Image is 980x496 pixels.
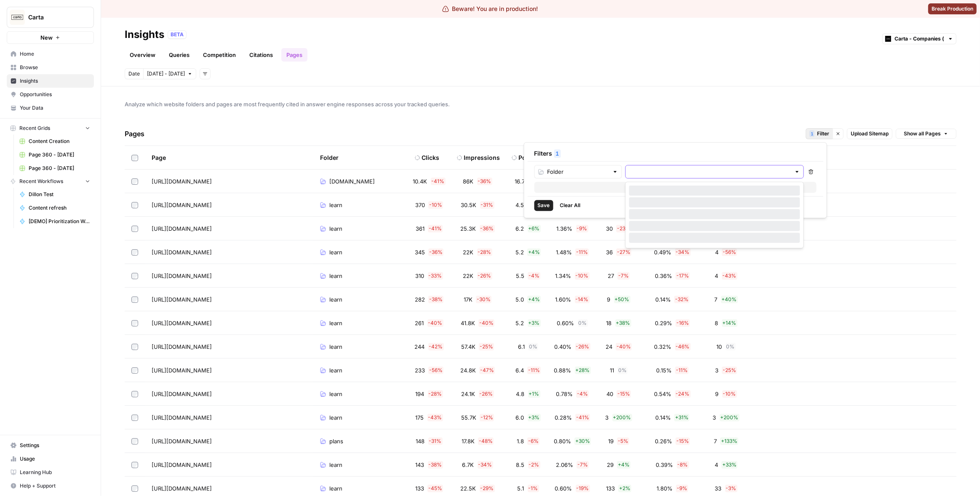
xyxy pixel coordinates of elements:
[7,7,94,28] button: Workspace: Carta
[676,485,688,492] span: - 9 %
[461,201,477,209] span: 30.5K
[460,366,476,375] span: 24.8K
[722,319,737,327] span: + 14 %
[577,461,589,469] span: - 7 %
[715,272,718,280] span: 4
[7,88,94,101] a: Opportunities
[576,225,588,232] span: - 9 %
[329,224,342,233] span: learn
[655,437,672,445] span: 0.26%
[416,272,425,280] span: 310
[415,201,425,209] span: 370
[575,272,590,280] span: - 10 %
[20,455,90,463] span: Usage
[675,367,689,374] span: - 11 %
[538,202,550,209] span: Save
[16,201,94,215] a: Content refresh
[556,248,572,256] span: 1.48%
[152,224,212,233] span: [URL][DOMAIN_NAME]
[128,70,140,78] span: Date
[125,28,164,41] div: Insights
[618,485,631,492] span: + 2 %
[329,413,342,422] span: learn
[7,452,94,466] a: Usage
[715,484,722,493] span: 33
[516,461,525,469] span: 8.5
[428,201,443,209] span: - 10 %
[7,439,94,452] a: Settings
[480,414,494,421] span: - 12 %
[416,413,424,422] span: 175
[554,437,571,445] span: 0.80%
[479,390,494,398] span: - 26 %
[20,77,90,85] span: Insights
[152,272,212,280] span: [URL][DOMAIN_NAME]
[415,366,425,375] span: 233
[431,178,446,185] span: - 41 %
[428,225,443,232] span: - 41 %
[617,367,628,374] span: 0 %
[463,177,474,186] span: 86K
[516,224,524,233] span: 6.2
[615,319,631,327] span: + 38 %
[152,484,212,493] span: [URL][DOMAIN_NAME]
[7,175,94,188] button: Recent Workflows
[29,164,90,172] span: Page 360 - [DATE]
[515,177,525,186] span: 16.7
[463,272,474,280] span: 22K
[478,319,494,327] span: - 40 %
[557,319,574,327] span: 0.60%
[527,296,541,303] span: + 4 %
[817,130,829,137] span: Filter
[560,202,581,209] span: Clear All
[608,272,614,280] span: 27
[479,367,495,374] span: - 47 %
[329,437,343,445] span: plans
[329,201,342,209] span: learn
[554,149,561,158] div: 1
[721,296,738,303] span: + 40 %
[555,295,571,304] span: 1.60%
[717,342,722,351] span: 10
[477,272,492,280] span: - 26 %
[716,390,719,398] span: 9
[415,295,425,304] span: 282
[726,343,736,350] span: 0 %
[428,343,444,350] span: - 42 %
[40,33,53,42] span: New
[547,167,609,176] input: Folder
[516,390,525,398] span: 4.8
[428,296,443,303] span: - 38 %
[722,272,737,280] span: - 43 %
[676,319,690,327] span: - 16 %
[29,151,90,159] span: Page 360 - [DATE]
[480,201,494,209] span: - 31 %
[608,437,614,445] span: 19
[575,343,590,350] span: - 26 %
[462,437,475,445] span: 17.8K
[415,319,424,327] span: 261
[19,178,63,185] span: Recent Workflows
[676,437,690,445] span: - 15 %
[478,461,493,469] span: - 34 %
[478,437,494,445] span: - 48 %
[655,272,672,280] span: 0.36%
[904,130,941,137] span: Show all Pages
[576,485,590,492] span: - 19 %
[461,484,476,493] span: 22.5K
[329,295,342,304] span: learn
[152,413,212,422] span: [URL][DOMAIN_NAME]
[125,100,956,108] span: Analyze which website folders and pages are most frequently cited in answer engine responses acro...
[528,146,823,161] div: Filters
[329,272,342,280] span: learn
[428,272,443,280] span: - 33 %
[725,485,737,492] span: - 3 %
[428,390,443,398] span: - 28 %
[427,319,443,327] span: - 40 %
[427,414,443,421] span: - 43 %
[528,414,541,421] span: + 3 %
[654,342,672,351] span: 0.32%
[320,146,339,169] div: Folder
[7,74,94,88] a: Insights
[329,177,375,186] span: [DOMAIN_NAME]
